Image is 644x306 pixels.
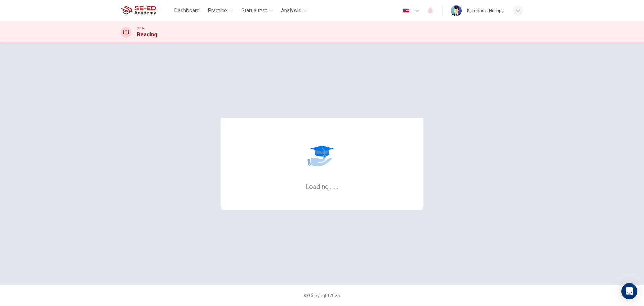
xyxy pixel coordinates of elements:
[402,8,410,13] img: en
[336,180,339,191] h6: .
[208,7,227,15] span: Practice
[621,283,637,299] div: Open Intercom Messenger
[281,7,301,15] span: Analysis
[305,182,339,191] h6: Loading
[121,4,171,17] a: SE-ED Academy logo
[121,4,156,17] img: SE-ED Academy logo
[467,7,504,15] div: Kamonrat Hompa
[137,31,157,39] h1: Reading
[304,293,340,298] span: © Copyright 2025
[241,7,267,15] span: Start a test
[238,5,276,17] button: Start a test
[174,7,200,15] span: Dashboard
[205,5,236,17] button: Practice
[333,180,335,191] h6: .
[330,180,332,191] h6: .
[278,5,310,17] button: Analysis
[451,5,462,16] img: Profile picture
[171,5,202,17] button: Dashboard
[137,26,144,31] span: CEFR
